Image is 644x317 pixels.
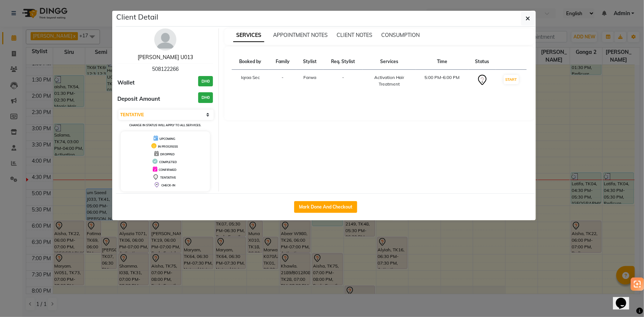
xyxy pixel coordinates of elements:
[138,54,193,61] a: [PERSON_NAME] U013
[232,70,269,92] td: Iqraa Sec
[233,29,264,42] span: SERVICES
[416,70,469,92] td: 5:00 PM-6:00 PM
[504,75,519,84] button: START
[269,54,296,70] th: Family
[381,32,420,38] span: CONSUMPTION
[159,160,177,164] span: COMPLETED
[117,11,159,23] h5: Client Detail
[154,28,176,51] img: avatar
[129,123,201,127] small: Change in status will apply to all services.
[232,54,269,70] th: Booked by
[296,54,323,70] th: Stylist
[198,92,213,103] h3: DH0
[337,32,372,38] span: CLIENT NOTES
[152,66,179,72] span: 508122266
[294,201,357,213] button: Mark Done And Checkout
[118,79,135,87] span: Wallet
[416,54,469,70] th: Time
[161,183,175,187] span: CHECK-IN
[367,74,411,87] div: Activation Hair Treatment
[159,168,176,172] span: CONFIRMED
[198,76,213,87] h3: DH0
[303,75,316,80] span: Farwa
[613,287,637,310] iframe: chat widget
[273,32,328,38] span: APPOINTMENT NOTES
[363,54,416,70] th: Services
[323,70,363,92] td: -
[269,70,296,92] td: -
[118,95,161,103] span: Deposit Amount
[160,176,176,179] span: TENTATIVE
[468,54,496,70] th: Status
[158,145,178,148] span: IN PROGRESS
[323,54,363,70] th: Req. Stylist
[160,152,175,156] span: DROPPED
[159,137,175,141] span: UPCOMING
